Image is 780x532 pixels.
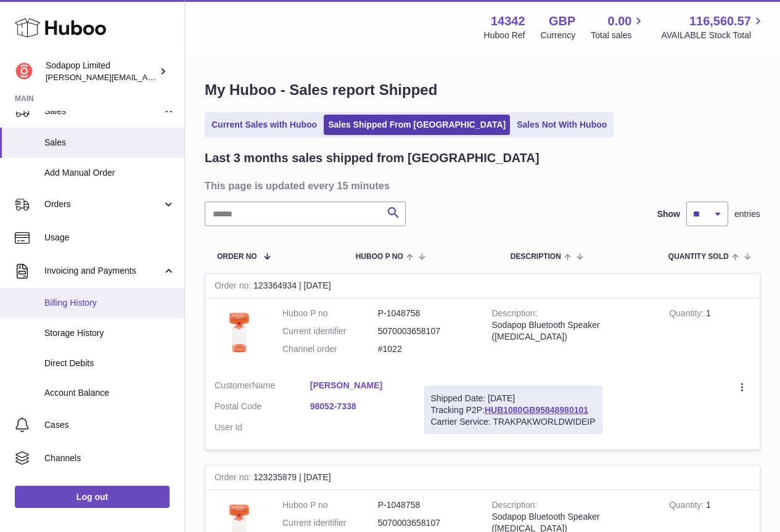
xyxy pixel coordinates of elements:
dt: Postal Code [215,401,310,415]
a: Sales Not With Huboo [512,115,611,135]
a: Sales Shipped From [GEOGRAPHIC_DATA] [324,115,510,135]
span: Direct Debits [44,358,175,369]
div: 123235879 | [DATE] [205,465,760,490]
a: HUB1080GB95848980101 [485,405,588,415]
dd: 5070003658107 [378,517,474,529]
span: AVAILABLE Stock Total [661,30,765,41]
strong: Quantity [669,500,706,513]
span: Total sales [591,30,646,41]
span: Account Balance [44,387,175,399]
strong: GBP [549,13,575,30]
dt: Huboo P no [282,308,378,319]
div: 123364934 | [DATE] [205,274,760,298]
dd: 5070003658107 [378,325,474,337]
span: Add Manual Order [44,167,175,179]
dt: User Id [215,422,310,433]
span: Huboo P no [356,253,403,261]
td: 1 [660,298,760,370]
h2: Last 3 months sales shipped from [GEOGRAPHIC_DATA] [205,150,540,166]
dt: Channel order [282,343,378,355]
span: Customer [215,380,252,390]
span: 0.00 [608,13,632,30]
dd: P-1048758 [378,308,474,319]
div: Carrier Service: TRAKPAKWORLDWIDEIP [431,416,596,428]
strong: Order no [215,472,253,485]
img: 1750423846.jpg [215,308,264,357]
dd: #1022 [378,343,474,355]
span: Quantity Sold [668,253,729,261]
h3: This page is updated every 15 minutes [205,179,757,192]
div: Sodapop Limited [46,60,157,83]
span: [PERSON_NAME][EMAIL_ADDRESS][DOMAIN_NAME] [46,72,247,82]
span: Billing History [44,297,175,309]
div: Sodapop Bluetooth Speaker ([MEDICAL_DATA]) [492,319,651,343]
label: Show [657,208,680,220]
div: Huboo Ref [484,30,525,41]
span: entries [734,208,760,220]
dd: P-1048758 [378,499,474,511]
a: 0.00 Total sales [591,13,646,41]
a: 116,560.57 AVAILABLE Stock Total [661,13,765,41]
dt: Name [215,380,310,395]
div: Tracking P2P: [424,386,602,435]
span: Order No [217,253,257,261]
strong: Description [492,308,538,321]
div: Currency [541,30,576,41]
h1: My Huboo - Sales report Shipped [205,80,760,100]
strong: Order no [215,280,253,293]
a: Log out [15,486,170,508]
dt: Current identifier [282,517,378,529]
a: [PERSON_NAME] [310,380,406,391]
span: Cases [44,419,175,431]
span: Usage [44,232,175,243]
span: Description [511,253,561,261]
span: Sales [44,137,175,149]
span: Invoicing and Payments [44,265,162,277]
span: Storage History [44,327,175,339]
strong: 14342 [491,13,525,30]
a: Current Sales with Huboo [207,115,321,135]
span: Channels [44,452,175,464]
span: Orders [44,198,162,210]
dt: Huboo P no [282,499,378,511]
strong: Description [492,500,538,513]
dt: Current identifier [282,325,378,337]
span: Sales [44,105,162,117]
div: Shipped Date: [DATE] [431,393,596,404]
img: david@sodapop-audio.co.uk [15,62,33,81]
a: 98052-7338 [310,401,406,412]
strong: Quantity [669,308,706,321]
span: 116,560.57 [689,13,751,30]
